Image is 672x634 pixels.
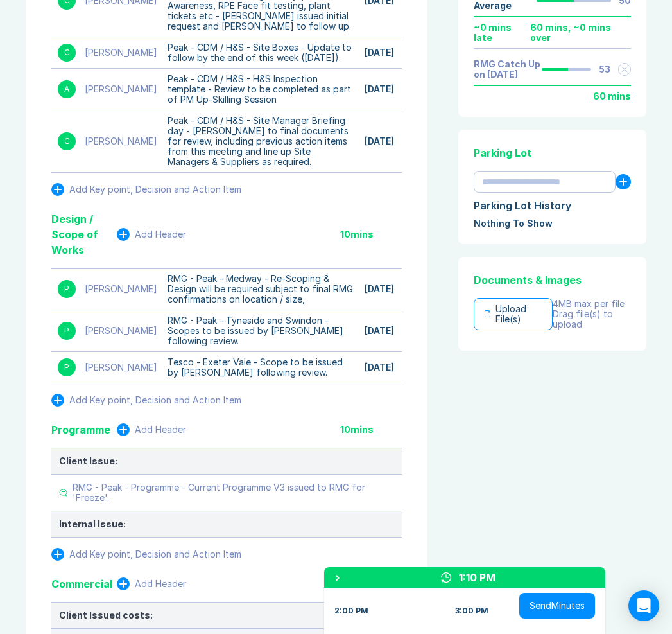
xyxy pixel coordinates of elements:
div: Commercial [51,576,112,592]
div: Tesco - Exeter Vale - Scope to be issued by [PERSON_NAME] following review. [168,357,354,378]
div: Add Header [135,229,186,240]
div: Add Header [135,579,186,589]
a: RMG Catch Up on [DATE] [474,59,542,80]
div: Peak - CDM / H&S - Site Manager Briefing day - [PERSON_NAME] to final documents for review, inclu... [168,116,354,167]
div: Design / Scope of Works [51,211,117,258]
div: [DATE] [365,326,394,336]
button: Add Header [117,577,186,590]
div: [PERSON_NAME] [85,84,157,94]
div: 1:10 PM [459,570,495,585]
div: P [56,357,77,378]
div: Peak - CDM / H&S - H&S Inspection template - Review to be completed as part of PM Up-Skilling Ses... [168,74,354,105]
div: Upload File(s) [474,298,553,330]
div: Documents & Images [474,272,631,288]
div: 4MB max per file [553,299,631,309]
div: Add Key point, Decision and Action Item [69,549,241,559]
div: P [56,279,77,299]
div: 3:00 PM [455,606,488,616]
div: [DATE] [365,48,394,58]
div: Programme [51,422,110,437]
div: [DATE] [365,362,394,373]
div: Add Header [135,425,186,435]
div: Add Key point, Decision and Action Item [69,184,241,195]
div: 2:00 PM [334,606,368,616]
div: 10 mins [340,229,402,240]
div: [DATE] [365,284,394,294]
div: [PERSON_NAME] [85,362,157,373]
div: RMG - Peak - Programme - Current Programme V3 issued to RMG for 'Freeze'. [73,482,394,503]
button: Add Key point, Decision and Action Item [51,183,241,196]
div: 53 [599,64,610,75]
div: 60 mins , ~ 0 mins over [530,22,631,43]
div: Client Issued costs: [59,610,394,621]
div: C [56,42,77,63]
div: Peak - CDM / H&S - Site Boxes - Update to follow by the end of this week ([DATE]). [168,42,354,63]
div: [PERSON_NAME] [85,326,157,336]
div: [PERSON_NAME] [85,48,157,58]
button: Add Header [117,228,186,241]
div: [DATE] [365,136,394,146]
div: C [56,131,77,152]
div: Parking Lot History [474,198,631,213]
div: RMG - Peak - Tyneside and Swindon - Scopes to be issued by [PERSON_NAME] following review. [168,315,354,346]
div: [DATE] [365,84,394,94]
div: Open Intercom Messenger [628,590,659,621]
div: Parking Lot [474,145,631,161]
div: Drag file(s) to upload [553,309,631,330]
div: [PERSON_NAME] [85,136,157,146]
div: Internal Issue: [59,519,394,529]
div: ~ 0 mins late [474,22,530,43]
div: Client Issue: [59,456,394,466]
button: Add Key point, Decision and Action Item [51,548,241,561]
button: Add Header [117,423,186,436]
div: 10 mins [340,425,402,435]
button: SendMinutes [519,593,595,619]
div: 60 mins [593,91,631,101]
button: Add Key point, Decision and Action Item [51,394,241,407]
div: RMG - Peak - Medway - Re-Scoping & Design will be required subject to final RMG confirmations on ... [168,274,354,304]
div: P [56,321,77,341]
div: Add Key point, Decision and Action Item [69,395,241,405]
div: [PERSON_NAME] [85,284,157,294]
div: A [56,79,77,100]
div: Nothing To Show [474,218,631,229]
